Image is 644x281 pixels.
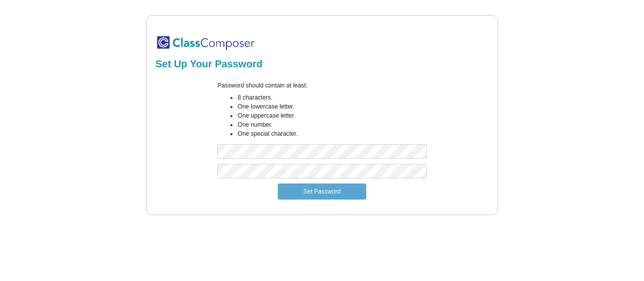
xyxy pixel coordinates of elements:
[217,81,307,90] label: Password should contain at least:
[155,58,489,70] h2: Set Up Your Password
[237,120,426,129] li: One number.
[278,183,366,200] button: Set Password
[237,129,426,138] li: One special character.
[237,93,426,102] li: 8 characters.
[237,102,426,111] li: One lowercase letter.
[237,111,426,120] li: One uppercase letter.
